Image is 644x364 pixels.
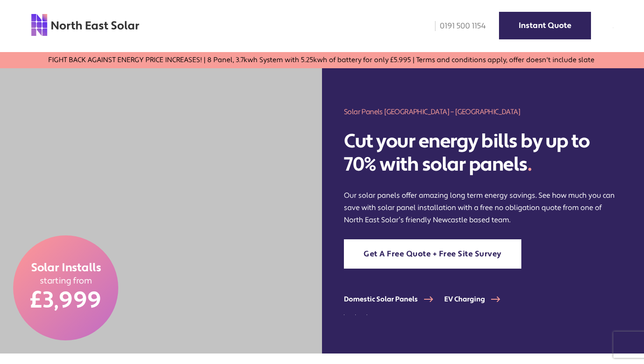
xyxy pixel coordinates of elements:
span: . [527,152,532,177]
span: £3,999 [30,286,102,315]
a: Get A Free Quote + Free Site Survey [344,239,521,269]
p: Our solar panels offer amazing long term energy savings. See how much you can save with solar pan... [344,189,622,226]
img: north east solar logo [31,13,140,37]
span: starting from [39,275,92,286]
a: 0191 500 1154 [429,21,486,31]
a: Solar Installs starting from £3,999 [13,235,118,340]
a: EV Charging [444,295,511,304]
a: Domestic Solar Panels [344,295,444,304]
a: Instant Quote [499,12,591,39]
img: menu icon [613,28,613,28]
span: Solar Installs [31,260,101,275]
h2: Cut your energy bills by up to 70% with solar panels [344,130,622,176]
h1: Solar Panels [GEOGRAPHIC_DATA] – [GEOGRAPHIC_DATA] [344,107,622,117]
